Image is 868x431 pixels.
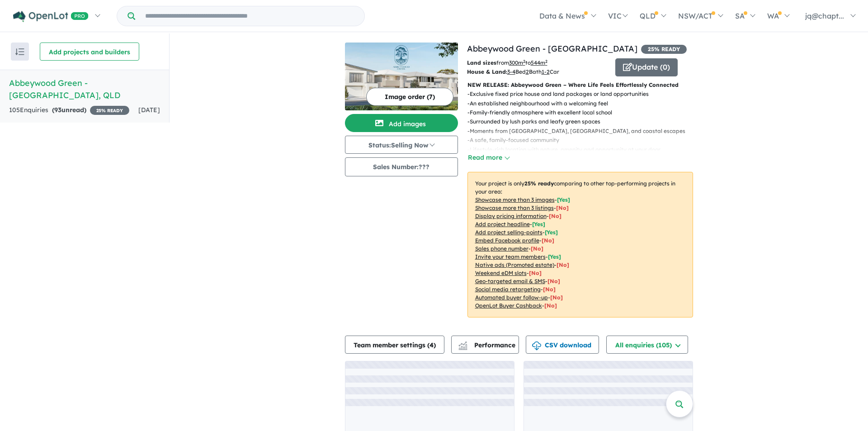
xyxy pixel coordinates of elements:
[509,59,525,66] u: 300 m
[507,68,515,75] u: 3-4
[556,204,569,211] span: [ No ]
[429,341,434,349] span: 4
[467,127,693,136] p: - Moments from [GEOGRAPHIC_DATA], [GEOGRAPHIC_DATA], and coastal escapes
[529,270,542,276] span: [No]
[138,106,160,114] span: [DATE]
[549,213,561,219] span: [ No ]
[641,45,687,54] span: 25 % READY
[543,286,556,293] span: [No]
[345,336,444,354] button: Team member settings (4)
[451,336,519,354] button: Performance
[9,77,160,101] h5: Abbeywood Green - [GEOGRAPHIC_DATA] , QLD
[467,172,693,317] p: Your project is only comparing to other top-performing projects in your area: - - - - - - - - - -...
[475,270,527,276] u: Weekend eDM slots
[526,68,529,75] u: 2
[13,11,89,22] img: Openlot PRO Logo White
[557,196,570,203] span: [ Yes ]
[345,157,458,176] button: Sales Number:???
[475,302,542,309] u: OpenLot Buyer Cashback
[475,278,545,284] u: Geo-targeted email & SMS
[557,261,569,268] span: [No]
[531,245,543,252] span: [ No ]
[467,67,609,76] p: Bed Bath Car
[523,59,525,64] sup: 2
[475,237,539,244] u: Embed Facebook profile
[548,253,561,260] span: [ Yes ]
[475,213,547,219] u: Display pricing information
[524,180,554,187] b: 25 % ready
[90,106,129,115] span: 25 % READY
[475,253,546,260] u: Invite your team members
[467,99,693,108] p: - An established neighbourhood with a welcoming feel
[475,204,554,211] u: Showcase more than 3 listings
[547,278,560,284] span: [No]
[542,237,554,244] span: [ No ]
[606,336,688,354] button: All enquiries (105)
[460,341,515,349] span: Performance
[532,341,541,350] img: download icon
[805,11,844,20] span: jq@chapt...
[475,229,542,236] u: Add project selling-points
[467,136,693,145] p: - A safe, family-focused community
[345,136,458,154] button: Status:Selling Now
[544,302,557,309] span: [No]
[467,152,510,163] button: Read more
[467,108,693,117] p: - Family-friendly atmosphere with excellent local school
[40,43,139,61] button: Add projects and builders
[467,59,496,66] b: Land sizes
[475,286,541,293] u: Social media retargeting
[467,81,693,90] p: NEW RELEASE: Abbeywood Green – Where Life Feels Effortlessly Connected
[475,196,555,203] u: Showcase more than 3 images
[550,294,563,301] span: [No]
[52,106,86,114] strong: ( unread)
[615,58,678,76] button: Update (0)
[467,68,507,75] b: House & Land:
[54,106,61,114] span: 93
[458,341,467,346] img: line-chart.svg
[532,221,545,227] span: [ Yes ]
[542,68,550,75] u: 1-2
[9,105,129,116] div: 105 Enquir ies
[458,344,467,350] img: bar-chart.svg
[467,43,637,54] a: Abbeywood Green - [GEOGRAPHIC_DATA]
[366,88,453,106] button: Image order (7)
[345,43,458,110] img: Abbeywood Green - Taigum
[137,6,363,26] input: Try estate name, suburb, builder or developer
[525,59,547,66] span: to
[475,221,530,227] u: Add project headline
[15,48,24,55] img: sort.svg
[467,58,609,67] p: from
[545,229,558,236] span: [ Yes ]
[475,294,548,301] u: Automated buyer follow-up
[467,90,693,99] p: - Exclusive fixed price house and land packages or land opportunities
[531,59,547,66] u: 544 m
[467,145,693,154] p: - Lifestyle-rich location with nature, amenity and opportunity at your door
[526,336,599,354] button: CSV download
[475,245,528,252] u: Sales phone number
[545,59,547,64] sup: 2
[475,261,554,268] u: Native ads (Promoted estate)
[345,114,458,132] button: Add images
[467,117,693,126] p: - Surrounded by lush parks and leafy green spaces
